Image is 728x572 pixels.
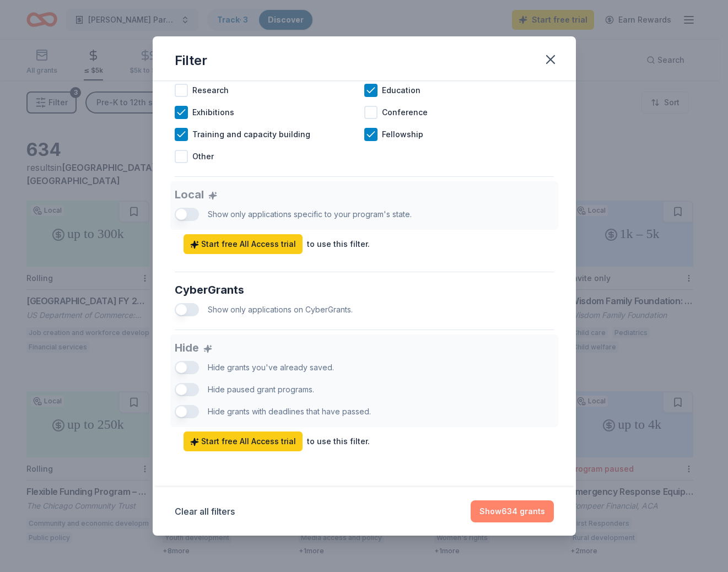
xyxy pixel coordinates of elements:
div: to use this filter. [307,435,370,448]
span: Research [192,84,229,97]
span: Training and capacity building [192,128,310,141]
button: Show634 grants [471,500,554,522]
span: Other [192,150,214,163]
a: Start free All Access trial [184,234,303,254]
div: CyberGrants [175,281,554,299]
div: Filter [175,52,207,69]
span: Fellowship [382,128,423,141]
span: Education [382,84,420,97]
span: Show only applications on CyberGrants. [208,305,353,314]
div: to use this filter. [307,238,370,251]
span: Start free All Access trial [190,238,296,251]
span: Exhibitions [192,106,234,119]
button: Clear all filters [175,505,235,518]
span: Conference [382,106,428,119]
span: Start free All Access trial [190,435,296,448]
a: Start free All Access trial [184,431,303,451]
